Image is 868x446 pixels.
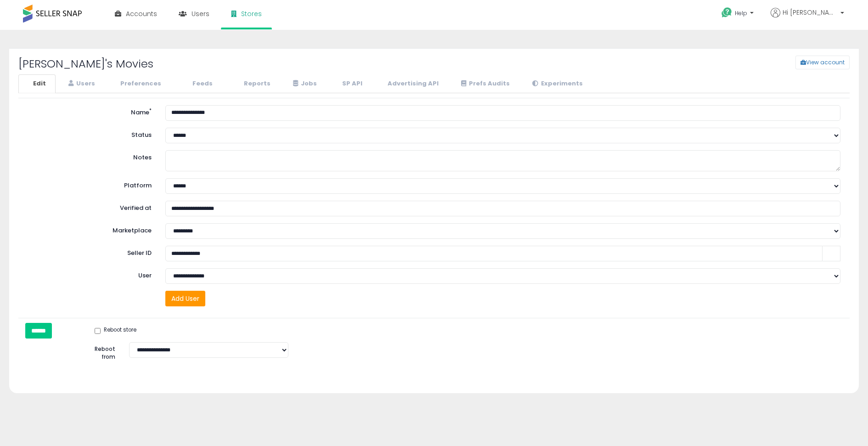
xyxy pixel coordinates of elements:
span: Users [192,9,209,18]
a: Advertising API [373,74,448,93]
a: Prefs Audits [449,74,519,93]
a: View account [789,56,802,69]
span: Help [735,9,747,17]
label: User [21,268,158,280]
a: Edit [18,74,56,93]
a: Hi [PERSON_NAME] [771,8,844,28]
button: View account [795,56,850,69]
a: Experiments [520,74,592,93]
span: Hi [PERSON_NAME] [783,8,838,17]
input: Reboot store [95,328,101,334]
span: Stores [241,9,262,18]
label: Verified at [21,201,158,213]
a: Feeds [172,74,222,93]
label: Name [21,105,158,117]
label: Seller ID [21,246,158,258]
span: Accounts [126,9,157,18]
label: Notes [21,150,158,162]
a: Reports [223,74,280,93]
a: Jobs [281,74,327,93]
a: SP API [327,74,372,93]
label: Reboot store [95,326,136,335]
button: Add User [165,291,205,306]
label: Platform [21,178,158,190]
h2: [PERSON_NAME]'s Movies [11,58,364,70]
label: Reboot from [88,342,122,361]
label: Status [21,128,158,140]
a: Preferences [106,74,171,93]
a: Users [56,74,105,93]
i: Get Help [721,7,733,18]
label: Marketplace [21,223,158,235]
